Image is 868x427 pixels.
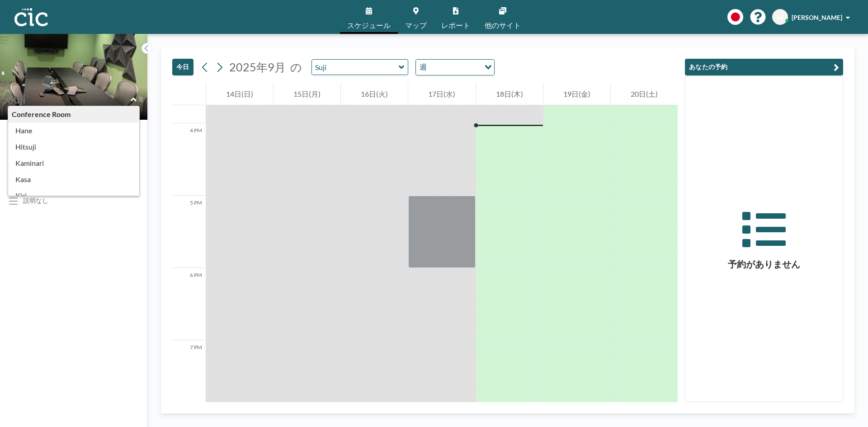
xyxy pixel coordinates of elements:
div: 18日(木) [476,83,543,105]
h3: 予約がありません [685,258,843,270]
span: マップ [405,22,427,29]
input: Search for option [429,61,479,73]
div: Kasa [8,171,139,188]
span: レポート [441,22,470,29]
div: 6 PM [172,268,206,340]
input: Suji [8,93,131,106]
input: Suji [312,60,399,75]
button: あなたの予約 [685,59,843,75]
div: 20日(土) [611,83,678,105]
div: 5 PM [172,196,206,268]
span: 週 [418,61,429,73]
div: Conference Room [8,106,139,122]
div: Kiri [8,188,139,204]
span: の [290,60,302,74]
div: 19日(金) [543,83,610,105]
div: Hane [8,122,139,139]
span: 他のサイト [485,22,521,29]
div: 説明なし [23,197,48,205]
div: Search for option [416,60,494,75]
span: スケジュール [347,22,391,29]
img: organization-logo [14,8,48,26]
span: 階：7 [7,106,26,115]
div: 4 PM [172,123,206,196]
div: Hitsuji [8,139,139,155]
div: 14日(日) [206,83,273,105]
div: Kaminari [8,155,139,171]
span: [PERSON_NAME] [792,14,842,21]
div: 15日(月) [274,83,340,105]
div: 7 PM [172,340,206,413]
button: 今日 [172,59,193,75]
span: 2025年9月 [229,60,286,74]
div: 16日(火) [341,83,408,105]
div: 17日(水) [408,83,475,105]
span: SS [777,13,784,21]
